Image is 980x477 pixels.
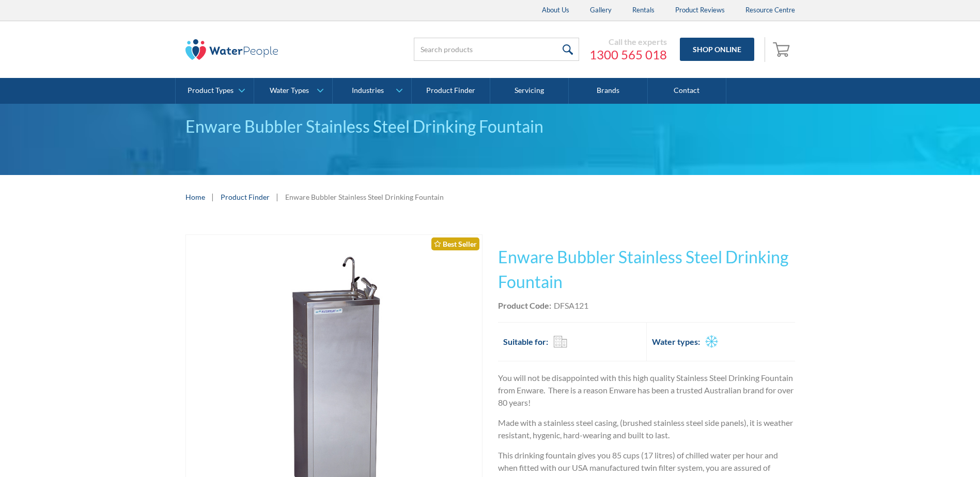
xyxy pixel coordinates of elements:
a: Industries [333,78,411,104]
div: DFSA121 [554,299,588,312]
a: Brands [569,78,647,104]
input: Search products [414,38,579,61]
div: Best Seller [431,237,479,250]
a: Product Finder [412,78,490,104]
p: Made with a stainless steel casing, (brushed stainless steel side panels), it is weather resistan... [498,417,795,441]
img: The Water People [185,39,278,60]
p: You will not be disappointed with this high quality Stainless Steel Drinking Fountain from Enware... [498,372,795,409]
a: Home [185,192,205,202]
h1: Enware Bubbler Stainless Steel Drinking Fountain [498,245,795,294]
div: Call the experts [589,37,667,47]
div: Industries [352,86,384,95]
strong: Product Code: [498,300,551,310]
div: Enware Bubbler Stainless Steel Drinking Fountain [285,192,444,202]
a: Contact [648,78,726,104]
a: Water Types [254,78,332,104]
img: shopping cart [773,41,792,57]
a: Servicing [490,78,569,104]
div: | [210,190,215,203]
h2: Water types: [652,336,700,348]
a: Open cart [770,37,795,62]
a: 1300 565 018 [589,47,667,62]
div: Water Types [270,86,309,95]
div: | [275,190,280,203]
a: Shop Online [680,38,754,61]
div: Product Types [188,86,234,95]
a: Product Types [176,78,254,104]
a: Product Finder [221,192,270,202]
div: Enware Bubbler Stainless Steel Drinking Fountain [185,114,795,139]
h2: Suitable for: [503,336,548,348]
